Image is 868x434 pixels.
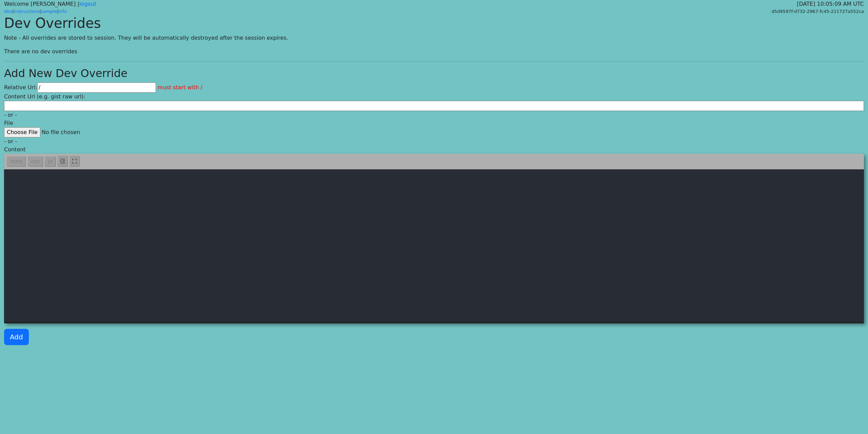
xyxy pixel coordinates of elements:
a: css [28,156,43,167]
p: Note - All overrides are stored to session. They will be automatically destroyed after the sessio... [4,34,864,42]
a: html [7,156,26,167]
div: Relative Url: [4,82,864,93]
span: must start with / [158,84,202,91]
input: /abc [37,82,156,93]
a: instructions [14,9,39,14]
div: | | | [4,8,96,15]
h2: Add New Dev Override [4,67,864,80]
a: sample [41,9,57,14]
div: Content Url (e.g. gist raw url): [4,93,864,111]
div: d5d9597f-d732-2967-fc45-211727a552ca [772,8,864,15]
div: - or - [4,137,864,146]
div: - or - [4,111,864,119]
div: Content [4,146,864,154]
div: There are no dev overrides [4,48,864,56]
a: Toggle tabs or spaces [58,156,68,167]
h1: Dev Overrides [4,15,864,31]
a: js [45,156,56,167]
a: logout [79,1,97,7]
a: info [59,9,67,14]
a: Toggle fullscreen mode [70,156,80,167]
button: Add [4,329,29,345]
div: File [4,119,864,127]
a: dev [4,9,12,14]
